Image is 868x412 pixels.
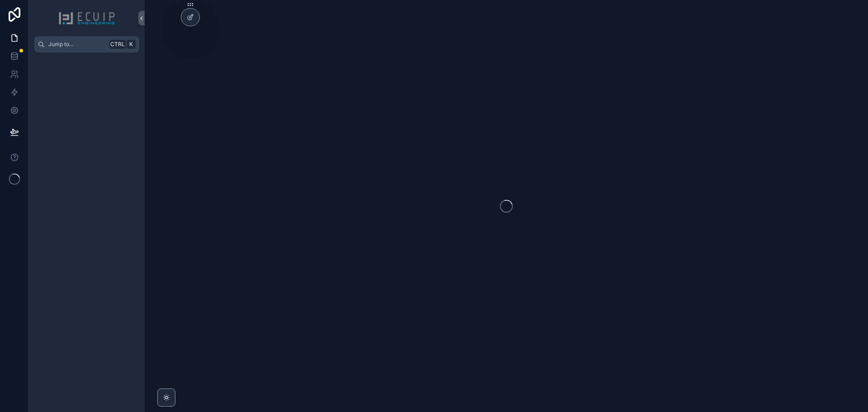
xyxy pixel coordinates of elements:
[58,11,115,25] img: App logo
[109,40,126,49] span: Ctrl
[34,36,139,52] button: Jump to...CtrlK
[29,52,145,69] div: scrollable content
[127,41,135,48] span: K
[48,41,106,48] span: Jump to...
